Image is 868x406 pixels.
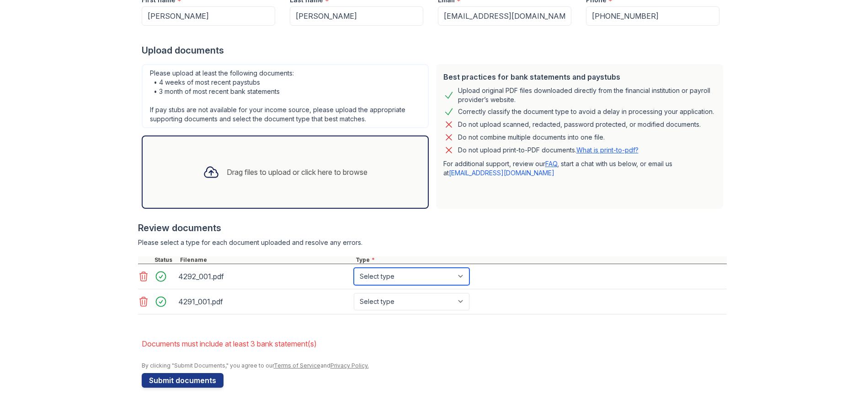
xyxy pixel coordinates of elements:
a: [EMAIL_ADDRESS][DOMAIN_NAME] [449,169,554,177]
div: Filename [178,256,354,264]
div: Please upload at least the following documents: • 4 weeks of most recent paystubs • 3 month of mo... [142,64,429,128]
div: Upload documents [142,44,727,57]
div: Review documents [138,222,727,234]
a: FAQ [545,160,557,168]
div: Drag files to upload or click here to browse [227,167,367,178]
li: Documents must include at least 3 bank statement(s) [142,335,727,353]
div: Please select a type for each document uploaded and resolve any errors. [138,238,727,247]
div: Upload original PDF files downloaded directly from the financial institution or payroll provider’... [458,86,716,104]
div: Status [153,256,178,264]
a: Privacy Policy. [330,362,369,369]
div: Correctly classify the document type to avoid a delay in processing your application. [458,106,714,117]
div: 4291_001.pdf [178,294,350,309]
p: For additional support, review our , start a chat with us below, or email us at [443,159,716,178]
a: What is print-to-pdf? [576,146,639,154]
div: Type [354,256,727,264]
div: By clicking "Submit Documents," you agree to our and [142,362,727,369]
div: Do not combine multiple documents into one file. [458,132,605,143]
div: Best practices for bank statements and paystubs [443,71,716,82]
div: Do not upload scanned, redacted, password protected, or modified documents. [458,119,701,130]
button: Submit documents [142,373,224,388]
a: Terms of Service [274,362,320,369]
div: 4292_001.pdf [178,269,350,284]
p: Do not upload print-to-PDF documents. [458,146,639,155]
